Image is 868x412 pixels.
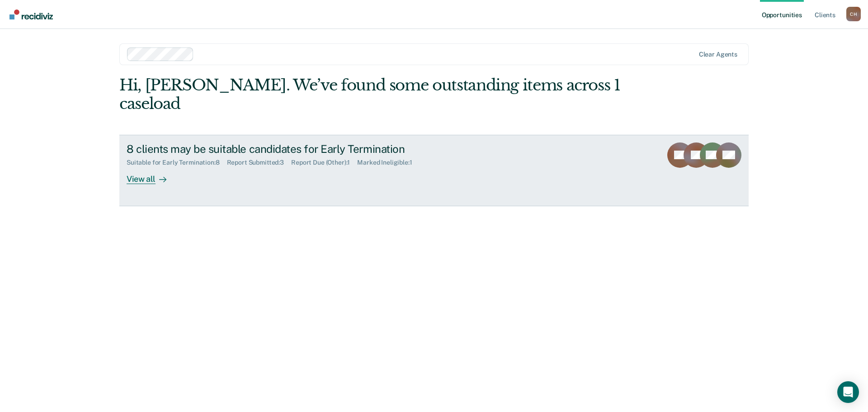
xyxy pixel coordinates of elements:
div: View all [127,166,177,184]
a: 8 clients may be suitable candidates for Early TerminationSuitable for Early Termination:8Report ... [119,135,749,206]
div: Report Submitted : 3 [227,159,292,166]
div: Report Due (Other) : 1 [291,159,357,166]
div: Marked Ineligible : 1 [357,159,419,166]
button: Profile dropdown button [846,7,861,21]
div: Open Intercom Messenger [837,381,859,403]
div: 8 clients may be suitable candidates for Early Termination [127,142,444,156]
img: Recidiviz [9,9,53,19]
div: Suitable for Early Termination : 8 [127,159,227,166]
div: C H [846,7,861,21]
div: Hi, [PERSON_NAME]. We’ve found some outstanding items across 1 caseload [119,76,623,113]
div: Clear agents [699,51,737,58]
